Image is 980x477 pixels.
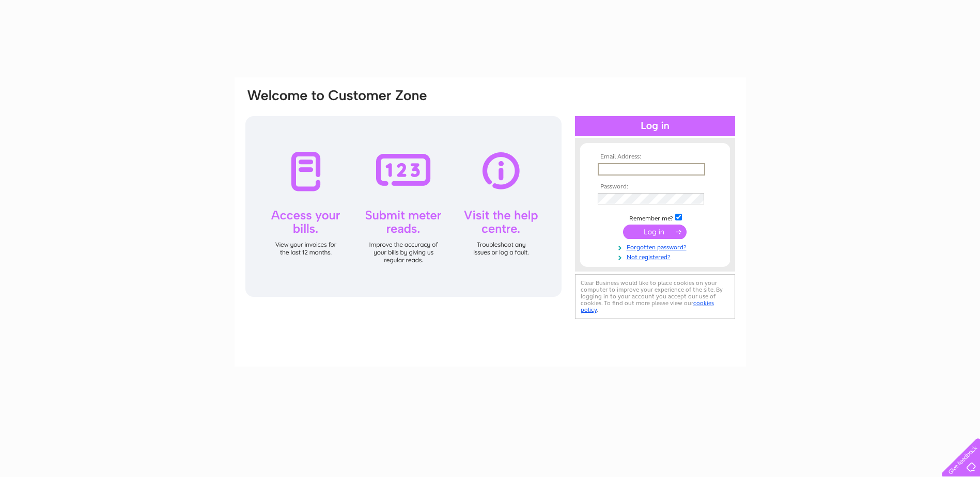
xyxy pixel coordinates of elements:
th: Password: [595,183,715,190]
th: Email Address: [595,153,715,161]
a: Not registered? [598,251,715,261]
a: Forgotten password? [598,242,715,251]
a: cookies policy [581,299,714,313]
td: Remember me? [595,212,715,222]
input: Submit [623,225,687,239]
div: Clear Business would like to place cookies on your computer to improve your experience of the sit... [575,274,735,319]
